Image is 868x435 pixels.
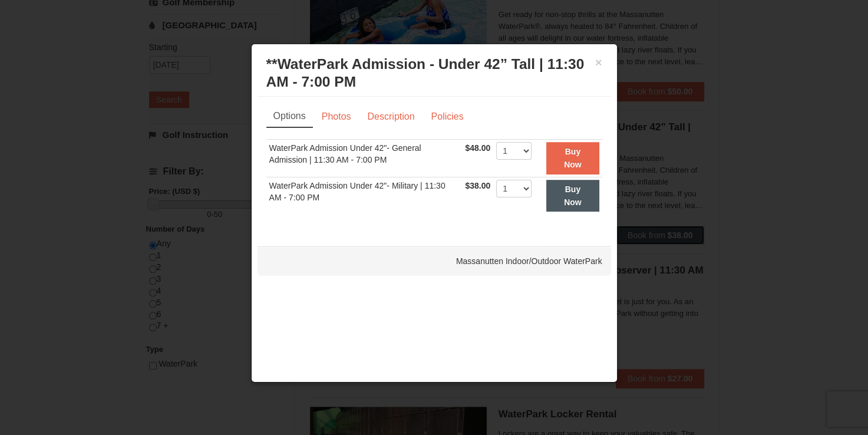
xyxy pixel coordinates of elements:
[266,106,313,128] a: Options
[266,55,602,91] h3: **WaterPark Admission - Under 42” Tall | 11:30 AM - 7:00 PM
[546,180,599,212] button: Buy Now
[564,184,582,207] strong: Buy Now
[546,142,599,174] button: Buy Now
[423,106,471,128] a: Policies
[465,143,490,153] span: $48.00
[266,139,463,177] td: WaterPark Admission Under 42"- General Admission | 11:30 AM - 7:00 PM
[564,147,582,169] strong: Buy Now
[266,177,463,214] td: WaterPark Admission Under 42"- Military | 11:30 AM - 7:00 PM
[465,181,490,190] span: $38.00
[314,106,359,128] a: Photos
[595,57,602,68] button: ×
[258,246,611,276] div: Massanutten Indoor/Outdoor WaterPark
[359,106,422,128] a: Description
